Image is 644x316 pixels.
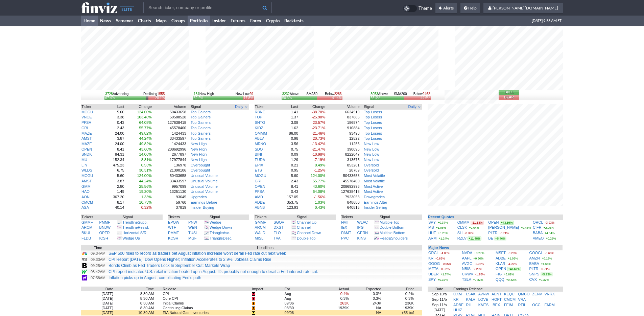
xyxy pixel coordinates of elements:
a: Oversold [364,163,379,167]
a: Wedge Down [210,225,232,229]
td: 910884 [326,126,360,131]
a: CLSK [457,225,467,229]
a: New High [191,158,207,162]
button: Signals interval [408,104,422,110]
td: 50588528 [152,115,187,120]
a: ADBE [496,256,506,260]
td: 1.62 [277,126,299,131]
a: ABLV [255,136,264,140]
a: RFIL [518,303,526,307]
a: Top Losers [364,131,382,135]
a: GRI [81,126,88,130]
a: LSAK [466,292,476,296]
a: Help [460,3,480,14]
a: Sep 11/a [432,303,447,307]
a: Overbought [191,168,210,172]
div: 58.6% [282,96,292,99]
a: BINI [255,152,262,156]
span: 1555 [157,92,165,96]
button: Signals interval [234,104,248,110]
span: 103.48% [137,115,151,119]
div: 28.1% [155,96,165,99]
a: Sep 10/a [432,292,447,296]
span: Desc. [223,236,232,240]
a: GERN [357,231,368,235]
a: PMMF [168,231,179,235]
a: KEQU [504,292,515,296]
a: SNPS [529,272,540,276]
a: Maps [153,16,169,26]
span: Trendline [122,225,138,229]
td: 24.00 [103,131,125,136]
td: 1424433 [152,131,187,136]
a: New Low [364,147,379,151]
a: SNDK [81,152,92,156]
span: [DATE] 9:53 AM ET [532,16,562,26]
a: BNDW [99,225,111,229]
a: [DATE] [433,308,445,312]
a: Earnings After [364,200,387,204]
a: OPEN [81,147,92,151]
a: New High [191,147,207,151]
a: SPY [428,277,436,281]
a: Backtests [282,16,306,26]
a: Top Losers [364,120,382,125]
a: OPEN [496,267,506,271]
a: Home [81,16,98,26]
a: MISL [255,236,263,240]
a: News [98,16,114,26]
a: Top Gainers [191,110,211,114]
a: CPI report indicates U.S. retail inflation heated up in August. It’s probably not enough to derai... [109,269,318,274]
a: Insider Selling [364,205,387,209]
a: Unusual Volume [191,189,218,194]
a: Top Losers [364,115,382,119]
span: Theme [419,5,432,12]
a: Crypto [264,16,282,26]
a: Overbought [191,163,210,167]
a: HAO [81,189,90,194]
span: -25.90% [312,115,326,119]
td: 3.08 [277,120,299,126]
a: Top Gainers [191,120,211,125]
span: [PERSON_NAME][DOMAIN_NAME] [493,5,558,10]
span: 55.77% [139,126,152,130]
a: MAZE [81,131,92,135]
th: Volume [326,104,360,110]
th: Volume [152,104,187,110]
a: MGF [188,236,196,240]
a: OPEN [255,184,265,188]
a: Top Gainers [191,136,211,140]
a: FLDB [81,236,91,240]
a: Downgrades [364,195,385,199]
a: TriangleDesc. [210,236,232,240]
span: Signal [364,104,374,110]
span: -38.70% [312,110,326,114]
a: ETS [255,168,262,172]
a: KINS [357,236,366,240]
a: ADBE [453,303,463,307]
a: FIG [496,272,502,276]
button: Bull [499,90,519,95]
a: ORCL [533,220,543,224]
a: Charts [136,16,153,26]
a: QQQ [496,277,504,281]
a: MOGU [255,174,266,178]
span: -23.71% [312,126,326,130]
a: [PERSON_NAME] [488,225,519,229]
a: Screener [114,16,136,26]
a: VMEO [533,236,544,240]
a: VNCE [81,115,92,119]
a: PLTR [529,267,539,271]
a: DXST [273,225,283,229]
td: 45578400 [152,126,187,131]
a: AMST [81,136,92,140]
a: AMD [255,195,263,199]
a: RZLV [457,236,467,240]
a: KLAR [496,262,505,266]
span: Daily [235,104,243,110]
a: SGOV [273,220,284,224]
a: RH [466,303,472,307]
a: WEN [188,225,197,229]
a: Theme [403,5,432,12]
th: Last [103,104,125,110]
